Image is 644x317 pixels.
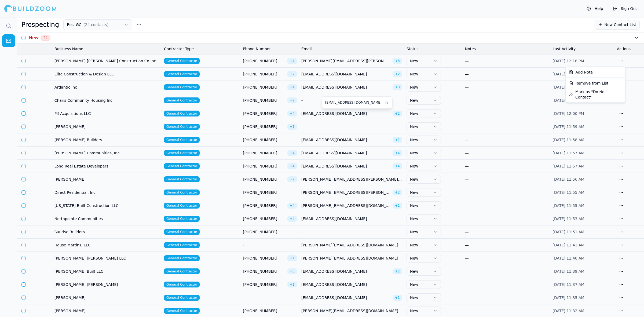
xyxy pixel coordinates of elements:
[287,71,297,77] span: + 2
[552,111,584,116] span: [DATE] 12:00 PM
[287,176,297,182] span: + 2
[162,43,241,54] th: Contractor Type
[29,35,38,41] h3: New
[164,308,200,314] span: General Contractor
[552,190,584,195] span: [DATE] 11:55 AM
[287,268,297,274] span: + 3
[287,150,297,156] span: + 4
[465,216,548,221] div: —
[54,229,160,235] span: Sunrise Builders
[54,308,160,314] span: [PERSON_NAME]
[287,216,297,222] span: + 4
[301,308,402,314] span: [PERSON_NAME][EMAIL_ADDRESS][DOMAIN_NAME]
[287,97,297,103] span: + 2
[465,163,548,169] div: —
[301,137,390,143] span: [EMAIL_ADDRESS][DOMAIN_NAME]
[552,138,584,142] span: [DATE] 11:58 AM
[243,177,285,182] span: [PHONE_NUMBER]
[393,58,402,64] span: + 3
[465,295,548,300] div: —
[465,124,548,129] div: —
[243,124,285,129] span: [PHONE_NUMBER]
[164,255,200,261] span: General Contractor
[301,190,390,195] span: [PERSON_NAME][EMAIL_ADDRESS][PERSON_NAME][DOMAIN_NAME]
[301,85,390,90] span: [EMAIL_ADDRESS][DOMAIN_NAME]
[243,190,297,195] span: [PHONE_NUMBER]
[301,163,390,169] span: [EMAIL_ADDRESS][DOMAIN_NAME]
[552,72,584,76] span: [DATE] 12:12 PM
[54,85,160,90] span: Artlantic Inc
[610,4,640,13] button: Sign Out
[552,85,584,89] span: [DATE] 12:06 PM
[243,111,285,116] span: [PHONE_NUMBER]
[54,111,160,116] span: Plf Acquisitions LLC
[287,163,297,169] span: + 4
[54,124,160,129] span: [PERSON_NAME]
[465,85,548,90] div: —
[393,203,402,209] span: + 1
[301,229,402,235] div: -
[552,203,584,208] span: [DATE] 11:55 AM
[54,163,160,169] span: Long Real Estate Developers
[54,203,160,208] span: [US_STATE] Built Construction LLC
[54,177,160,182] span: [PERSON_NAME]
[552,164,584,168] span: [DATE] 11:57 AM
[393,71,402,77] span: + 2
[243,308,297,314] span: [PHONE_NUMBER]
[164,71,200,77] span: General Contractor
[465,111,548,116] div: —
[301,216,402,221] span: [EMAIL_ADDRESS][DOMAIN_NAME]
[164,97,200,103] span: General Contractor
[243,163,285,169] span: [PHONE_NUMBER]
[465,282,548,287] div: —
[243,150,285,156] span: [PHONE_NUMBER]
[54,190,160,195] span: Direct Residential, Inc
[552,59,584,63] span: [DATE] 12:18 PM
[54,256,160,261] span: [PERSON_NAME] [PERSON_NAME] LLC
[164,176,200,182] span: General Contractor
[301,124,402,129] div: -
[584,4,606,13] button: Help
[552,309,584,313] span: [DATE] 11:32 AM
[287,111,297,116] span: + 4
[552,256,584,260] span: [DATE] 11:40 AM
[465,256,548,261] div: —
[393,190,402,195] span: + 2
[243,71,285,77] span: [PHONE_NUMBER]
[552,243,584,247] span: [DATE] 11:41 AM
[164,268,200,274] span: General Contractor
[54,71,160,77] span: Elite Construction & Design LLC
[54,137,160,143] span: [PERSON_NAME] Builders
[301,150,390,156] span: [EMAIL_ADDRESS][DOMAIN_NAME]
[301,71,390,77] span: [EMAIL_ADDRESS][DOMAIN_NAME]
[552,296,584,300] span: [DATE] 11:35 AM
[243,137,297,143] span: [PHONE_NUMBER]
[164,203,200,209] span: General Contractor
[465,229,548,235] div: —
[243,282,285,287] span: [PHONE_NUMBER]
[465,150,548,156] div: —
[164,124,200,130] span: General Contractor
[164,190,200,195] span: General Contractor
[241,43,299,54] th: Phone Number
[550,43,615,54] th: Last Activity
[465,58,548,64] div: —
[164,282,200,287] span: General Contractor
[287,124,297,130] span: + 1
[463,43,551,54] th: Notes
[465,269,548,274] div: —
[567,88,624,101] div: Mark as "Do Not Contact"
[567,79,624,88] div: Remove from List
[393,268,402,274] span: + 2
[465,137,548,143] div: —
[54,150,160,156] span: [PERSON_NAME] Communities, Inc
[301,177,402,182] span: [PERSON_NAME][EMAIL_ADDRESS][PERSON_NAME][DOMAIN_NAME]
[243,98,285,103] span: [PHONE_NUMBER]
[552,230,584,234] span: [DATE] 11:51 AM
[301,111,390,116] span: [EMAIL_ADDRESS][DOMAIN_NAME]
[325,100,382,105] span: [EMAIL_ADDRESS][DOMAIN_NAME]
[164,295,200,301] span: General Contractor
[243,203,285,208] span: [PHONE_NUMBER]
[164,150,200,156] span: General Contractor
[552,282,584,287] span: [DATE] 11:37 AM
